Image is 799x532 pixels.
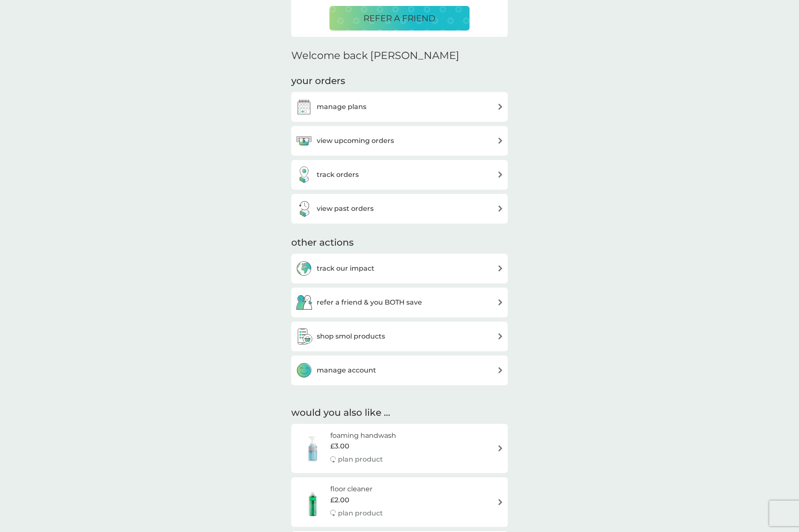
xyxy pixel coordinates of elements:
span: £3.00 [330,441,349,452]
img: arrow right [497,367,504,373]
h2: Welcome back [PERSON_NAME] [291,50,459,62]
img: arrow right [497,171,504,178]
img: arrow right [497,137,504,144]
h6: foaming handwash [330,430,396,441]
p: plan product [338,454,383,465]
p: REFER A FRIEND [363,11,436,25]
img: arrow right [497,299,504,305]
h3: other actions [291,236,354,249]
button: REFER A FRIEND [329,6,470,31]
h3: view past orders [317,203,374,214]
h3: refer a friend & you BOTH save [317,297,422,308]
h3: shop smol products [317,331,385,342]
img: arrow right [497,499,504,505]
h2: would you also like ... [291,406,508,420]
h3: your orders [291,75,345,88]
h3: track orders [317,169,359,180]
img: arrow right [497,445,504,451]
h3: view upcoming orders [317,135,394,146]
h3: manage plans [317,101,366,112]
img: arrow right [497,265,504,272]
span: £2.00 [330,495,349,506]
img: arrow right [497,104,504,110]
img: foaming handwash [295,434,330,463]
h3: manage account [317,365,376,376]
img: arrow right [497,205,504,212]
h3: track our impact [317,263,374,274]
p: plan product [338,508,383,519]
img: arrow right [497,333,504,339]
img: floor cleaner [295,487,330,517]
h6: floor cleaner [330,484,383,495]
